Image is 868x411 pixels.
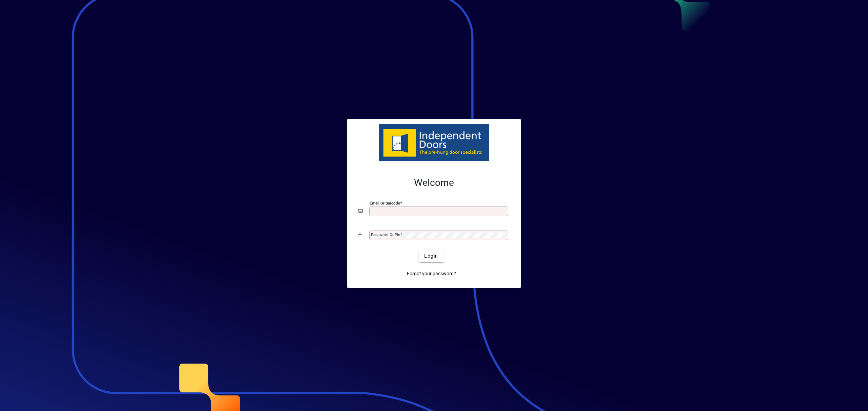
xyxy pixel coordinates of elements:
span: Forgot your password? [407,270,456,277]
button: Login [419,250,443,262]
h2: Welcome [358,177,510,189]
a: Forgot your password? [404,268,459,280]
span: Login [424,253,438,260]
mat-label: Email or Barcode [370,200,400,205]
mat-label: Password or Pin [371,232,400,237]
